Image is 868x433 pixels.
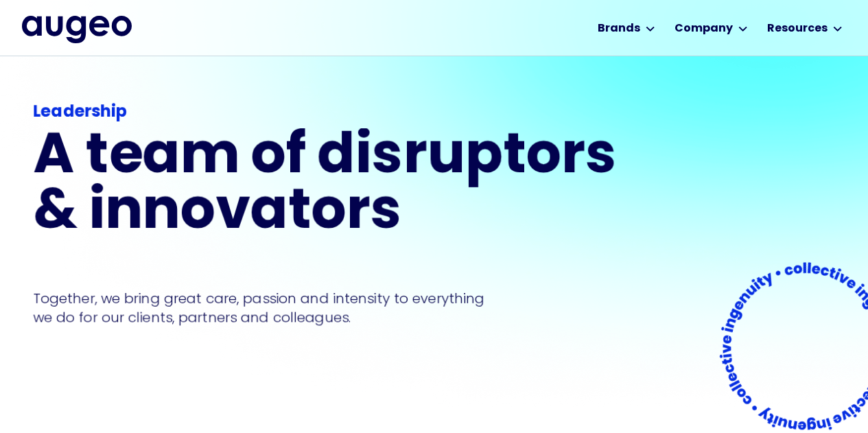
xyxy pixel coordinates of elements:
[33,131,626,242] h1: A team of disruptors & innovators
[33,289,505,327] p: Together, we bring great care, passion and intensity to everything we do for our clients, partner...
[22,16,132,43] a: home
[22,16,132,43] img: Augeo's full logo in midnight blue.
[675,21,733,37] div: Company
[598,21,640,37] div: Brands
[767,21,828,37] div: Resources
[33,100,625,125] div: Leadership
